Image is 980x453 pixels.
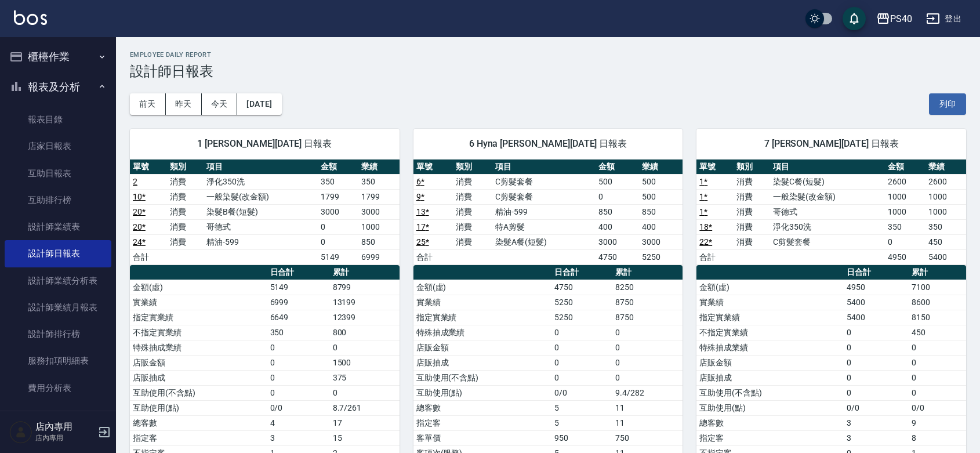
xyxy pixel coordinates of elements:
[318,174,358,189] td: 350
[909,430,966,445] td: 8
[612,355,683,370] td: 0
[696,160,966,265] table: a dense table
[358,204,399,219] td: 3000
[885,189,925,204] td: 1000
[130,249,167,264] td: 合計
[330,325,400,340] td: 800
[492,219,596,234] td: 特A剪髮
[413,385,551,400] td: 互助使用(點)
[909,295,966,310] td: 8600
[596,189,639,204] td: 0
[551,355,612,370] td: 0
[358,219,399,234] td: 1000
[427,138,669,150] span: 6 Hyna [PERSON_NAME][DATE] 日報表
[130,295,267,310] td: 實業績
[612,310,683,325] td: 8750
[413,249,453,264] td: 合計
[318,219,358,234] td: 0
[925,189,966,204] td: 1000
[14,10,47,25] img: Logo
[551,280,612,295] td: 4750
[612,400,683,415] td: 11
[167,160,204,175] th: 類別
[596,174,639,189] td: 500
[166,93,202,115] button: 昨天
[413,340,551,355] td: 店販金額
[492,204,596,219] td: 精油-599
[551,370,612,385] td: 0
[5,133,111,160] a: 店家日報表
[551,295,612,310] td: 5250
[885,249,925,264] td: 4950
[413,325,551,340] td: 特殊抽成業績
[413,400,551,415] td: 總客數
[267,400,330,415] td: 0/0
[267,325,330,340] td: 350
[639,160,683,175] th: 業績
[872,7,917,31] button: PS40
[551,265,612,280] th: 日合計
[734,160,771,175] th: 類別
[358,234,399,249] td: 850
[204,234,318,249] td: 精油-599
[5,213,111,240] a: 設計師業績表
[885,174,925,189] td: 2600
[267,370,330,385] td: 0
[413,280,551,295] td: 金額(虛)
[318,160,358,175] th: 金額
[5,160,111,187] a: 互助日報表
[330,265,400,280] th: 累計
[844,400,909,415] td: 0/0
[844,415,909,430] td: 3
[453,174,492,189] td: 消費
[925,234,966,249] td: 450
[770,160,884,175] th: 項目
[492,189,596,204] td: C剪髮套餐
[267,295,330,310] td: 6999
[596,234,639,249] td: 3000
[453,234,492,249] td: 消費
[696,415,844,430] td: 總客數
[929,93,966,115] button: 列印
[130,415,267,430] td: 總客數
[909,385,966,400] td: 0
[925,174,966,189] td: 2600
[330,280,400,295] td: 8799
[204,174,318,189] td: 淨化350洗
[696,280,844,295] td: 金額(虛)
[267,265,330,280] th: 日合計
[167,174,204,189] td: 消費
[204,189,318,204] td: 一般染髮(改金額)
[267,340,330,355] td: 0
[130,370,267,385] td: 店販抽成
[770,174,884,189] td: 染髮C餐(短髮)
[844,265,909,280] th: 日合計
[639,234,683,249] td: 3000
[639,249,683,264] td: 5250
[639,204,683,219] td: 850
[453,189,492,204] td: 消費
[267,430,330,445] td: 3
[130,160,167,175] th: 單號
[612,280,683,295] td: 8250
[925,204,966,219] td: 1000
[596,219,639,234] td: 400
[453,160,492,175] th: 類別
[639,174,683,189] td: 500
[734,234,771,249] td: 消費
[358,189,399,204] td: 1799
[885,234,925,249] td: 0
[843,7,866,30] button: save
[734,189,771,204] td: 消費
[492,234,596,249] td: 染髮A餐(短髮)
[5,294,111,321] a: 設計師業績月報表
[612,325,683,340] td: 0
[551,385,612,400] td: 0/0
[551,430,612,445] td: 950
[133,177,137,186] a: 2
[844,310,909,325] td: 5400
[612,430,683,445] td: 750
[330,355,400,370] td: 1500
[130,400,267,415] td: 互助使用(點)
[890,12,912,26] div: PS40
